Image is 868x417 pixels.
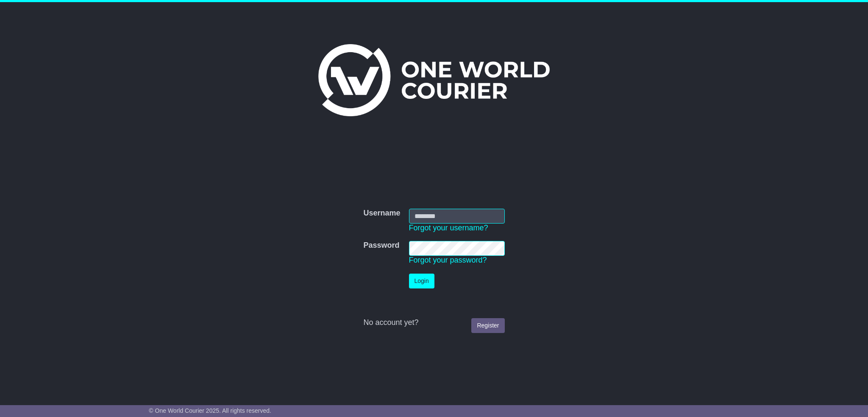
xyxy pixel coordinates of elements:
[471,318,504,333] a: Register
[409,274,434,288] button: Login
[363,318,504,327] div: No account yet?
[409,256,487,264] a: Forgot your password?
[409,224,488,232] a: Forgot your username?
[318,44,550,116] img: One World
[149,407,271,414] span: © One World Courier 2025. All rights reserved.
[363,241,399,250] label: Password
[363,209,400,218] label: Username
